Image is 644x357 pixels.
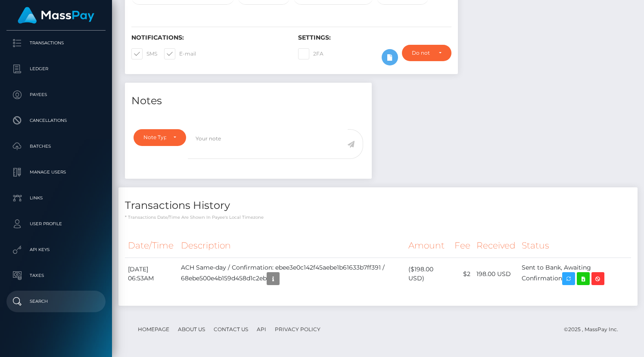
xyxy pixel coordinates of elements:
[131,93,365,109] h4: Notes
[412,50,432,56] div: Do not require
[10,243,102,256] p: API Keys
[10,269,102,282] p: Taxes
[131,34,285,41] h6: Notifications:
[519,234,631,258] th: Status
[405,258,451,290] td: ($198.00 USD)
[402,45,451,61] button: Do not require
[451,234,473,258] th: Fee
[178,234,405,258] th: Description
[143,134,166,141] div: Note Type
[405,234,451,258] th: Amount
[6,213,106,235] a: User Profile
[134,323,173,336] a: Homepage
[10,37,102,50] p: Transactions
[178,258,405,290] td: ACH Same-day / Confirmation: ebee3e0c142f45aebe1b61633b7ff391 / 68ebe500e4b159d458d1c2eb
[18,7,94,24] img: MassPay Logo
[125,214,631,220] p: * Transactions date/time are shown in payee's local timezone
[10,114,102,127] p: Cancellations
[210,323,252,336] a: Contact Us
[6,58,106,80] a: Ledger
[253,323,270,336] a: API
[6,32,106,54] a: Transactions
[131,48,157,59] label: SMS
[473,258,519,290] td: 198.00 USD
[6,187,106,209] a: Links
[6,291,106,312] a: Search
[6,239,106,261] a: API Keys
[473,234,519,258] th: Received
[6,136,106,157] a: Batches
[10,166,102,179] p: Manage Users
[6,161,106,183] a: Manage Users
[10,62,102,75] p: Ledger
[564,325,625,334] div: © 2025 , MassPay Inc.
[298,48,324,59] label: 2FA
[10,217,102,230] p: User Profile
[451,258,473,290] td: $2
[298,34,452,41] h6: Settings:
[10,140,102,153] p: Batches
[125,234,178,258] th: Date/Time
[6,265,106,286] a: Taxes
[271,323,324,336] a: Privacy Policy
[174,323,208,336] a: About Us
[164,48,196,59] label: E-mail
[125,258,178,290] td: [DATE] 06:53AM
[10,88,102,101] p: Payees
[6,110,106,131] a: Cancellations
[10,192,102,205] p: Links
[134,129,186,146] button: Note Type
[125,198,631,213] h4: Transactions History
[519,258,631,290] td: Sent to Bank, Awaiting Confirmation
[6,84,106,106] a: Payees
[10,295,102,308] p: Search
